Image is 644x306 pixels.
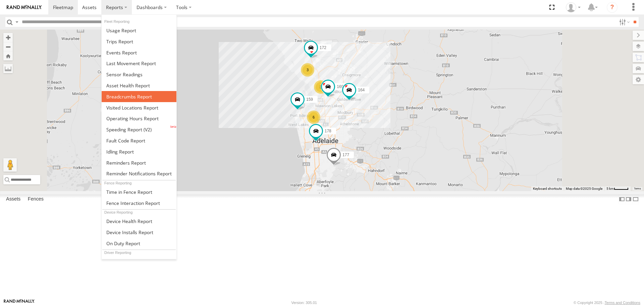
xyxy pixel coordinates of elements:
a: Last Movement Report [102,58,176,69]
button: Map Scale: 5 km per 40 pixels [604,186,631,191]
span: 178 [325,129,331,133]
label: Search Query [14,17,19,27]
a: Breadcrumbs Report [102,91,176,102]
div: © Copyright 2025 - [574,301,640,305]
a: Device Installs Report [102,227,176,238]
a: Terms and Conditions [605,301,640,305]
div: 3 [314,80,327,94]
a: Fault Code Report [102,135,176,146]
a: Usage Report [102,25,176,36]
span: 177 [342,152,349,157]
a: Idling Report [102,146,176,157]
span: 5 km [606,187,614,190]
button: Drag Pegman onto the map to open Street View [3,158,17,172]
label: Dock Summary Table to the Right [625,194,632,204]
label: Assets [3,195,24,204]
label: Hide Summary Table [632,194,639,204]
span: 169 [337,84,343,89]
button: Zoom Home [3,51,13,60]
span: 172 [320,45,326,50]
label: Dock Summary Table to the Left [619,194,625,204]
a: Device Health Report [102,216,176,227]
span: Map data ©2025 Google [566,187,602,190]
button: Zoom in [3,33,13,42]
label: Search Filter Options [616,17,631,27]
a: Full Events Report [102,47,176,58]
span: 164 [358,88,365,92]
div: 3 [301,63,314,77]
a: Sensor Readings [102,69,176,80]
div: Version: 305.01 [291,301,317,305]
label: Fences [24,195,47,204]
div: Amin Vahidinezhad [563,2,583,12]
i: ? [607,2,618,13]
a: Driver Performance Report [102,256,176,267]
label: Map Settings [633,75,644,84]
a: Asset Health Report [102,80,176,91]
a: Fence Interaction Report [102,198,176,209]
button: Zoom out [3,42,13,51]
a: Fleet Speed Report (V2) [102,124,176,135]
div: 6 [307,111,320,124]
a: Visited Locations Report [102,102,176,113]
label: Measure [3,64,13,73]
a: Reminders Report [102,157,176,168]
a: Service Reminder Notifications Report [102,168,176,179]
button: Keyboard shortcuts [533,186,562,191]
img: rand-logo.svg [7,5,42,10]
a: Asset Operating Hours Report [102,113,176,124]
span: 159 [306,97,313,102]
a: Terms [634,187,641,190]
a: Trips Report [102,36,176,47]
a: Visit our Website [4,299,35,306]
a: On Duty Report [102,238,176,249]
a: Time in Fences Report [102,186,176,198]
